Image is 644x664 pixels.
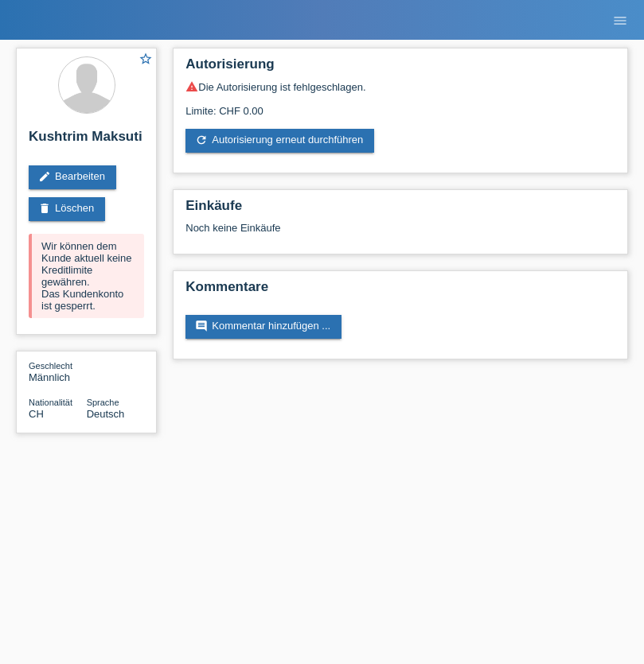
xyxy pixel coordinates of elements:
span: Nationalität [29,398,72,407]
a: commentKommentar hinzufügen ... [185,315,342,339]
a: deleteLöschen [29,197,105,221]
h2: Kushtrim Maksuti [29,129,144,153]
span: Sprache [87,398,119,407]
h2: Autorisierung [185,56,615,80]
h2: Einkäufe [185,198,615,222]
i: warning [185,80,198,93]
i: delete [38,202,51,215]
a: editBearbeiten [29,165,116,189]
div: Männlich [29,359,87,383]
h2: Kommentare [185,279,615,303]
i: edit [38,170,51,183]
i: refresh [195,134,208,146]
i: comment [195,320,208,332]
i: menu [612,13,628,29]
div: Limite: CHF 0.00 [185,93,615,117]
a: refreshAutorisierung erneut durchführen [185,129,374,153]
div: Wir können dem Kunde aktuell keine Kreditlimite gewähren. Das Kundenkonto ist gesperrt. [29,234,144,318]
div: Die Autorisierung ist fehlgeschlagen. [185,80,615,93]
i: star_border [139,52,153,66]
span: Geschlecht [29,361,72,371]
span: Deutsch [87,408,125,420]
div: Noch keine Einkäufe [185,222,615,246]
a: menu [604,15,636,25]
span: Schweiz [29,408,44,420]
a: star_border [139,52,153,68]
